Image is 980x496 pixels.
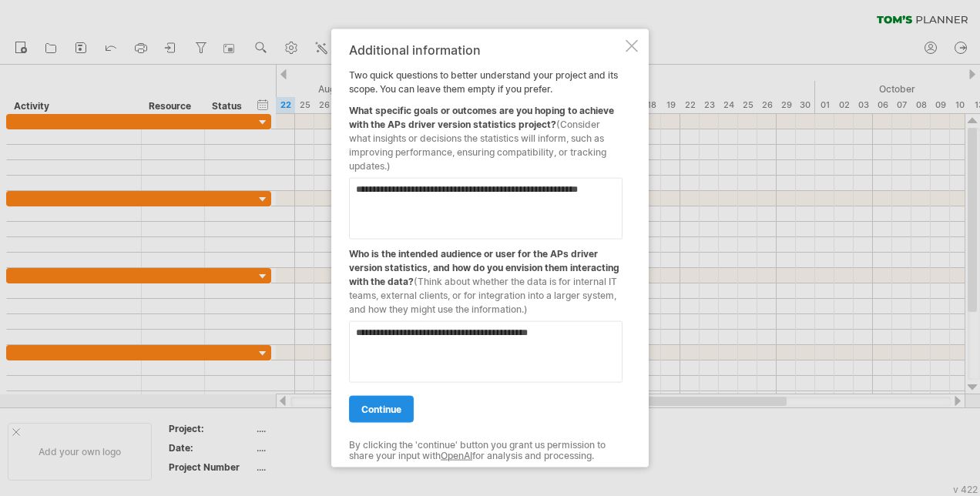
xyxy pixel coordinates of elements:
[349,440,623,462] div: By clicking the 'continue' button you grant us permission to share your input with for analysis a...
[349,96,623,173] div: What specific goals or outcomes are you hoping to achieve with the APs driver version statistics ...
[349,276,617,315] span: (Think about whether the data is for internal IT teams, external clients, or for integration into...
[349,240,623,317] div: Who is the intended audience or user for the APs driver version statistics, and how do you envisi...
[349,43,623,57] div: Additional information
[361,404,401,415] span: continue
[349,396,414,423] a: continue
[349,43,623,454] div: Two quick questions to better understand your project and its scope. You can leave them empty if ...
[441,450,472,461] a: OpenAI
